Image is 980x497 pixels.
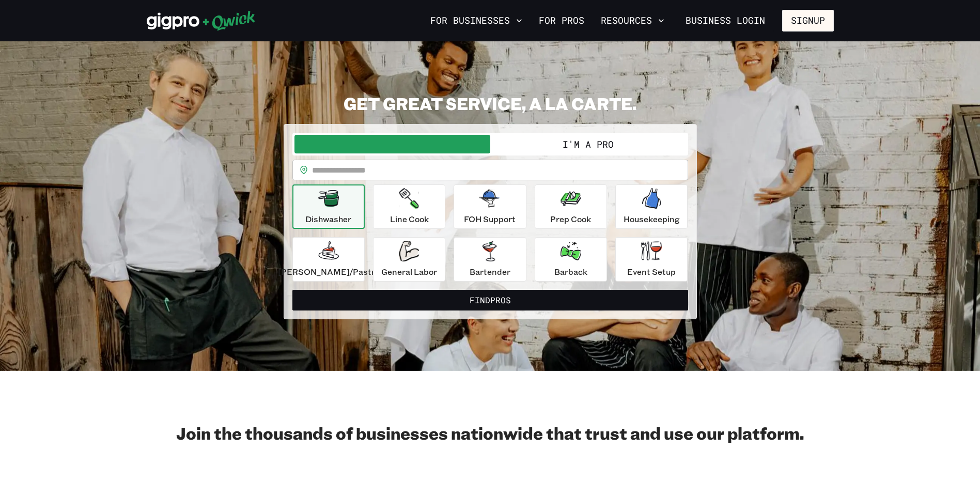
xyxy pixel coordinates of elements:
[677,10,774,32] a: Business Login
[615,184,688,229] button: Housekeeping
[554,266,587,278] p: Barback
[782,10,834,32] button: Signup
[454,237,526,282] button: Bartender
[381,266,437,278] p: General Labor
[373,184,445,229] button: Line Cook
[464,213,516,225] p: FOH Support
[627,266,676,278] p: Event Setup
[390,213,429,225] p: Line Cook
[490,135,686,153] button: I'm a Pro
[550,213,591,225] p: Prep Cook
[426,12,526,29] button: For Businesses
[535,184,607,229] button: Prep Cook
[535,12,588,29] a: For Pros
[454,184,526,229] button: FOH Support
[305,213,351,225] p: Dishwasher
[624,213,680,225] p: Housekeeping
[292,184,365,229] button: Dishwasher
[535,237,607,282] button: Barback
[294,135,490,153] button: I'm a Business
[292,290,688,310] button: FindPros
[615,237,688,282] button: Event Setup
[470,266,510,278] p: Bartender
[147,423,834,443] h2: Join the thousands of businesses nationwide that trust and use our platform.
[373,237,445,282] button: General Labor
[597,12,668,29] button: Resources
[292,237,365,282] button: [PERSON_NAME]/Pastry
[284,93,697,114] h2: GET GREAT SERVICE, A LA CARTE.
[278,266,379,278] p: [PERSON_NAME]/Pastry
